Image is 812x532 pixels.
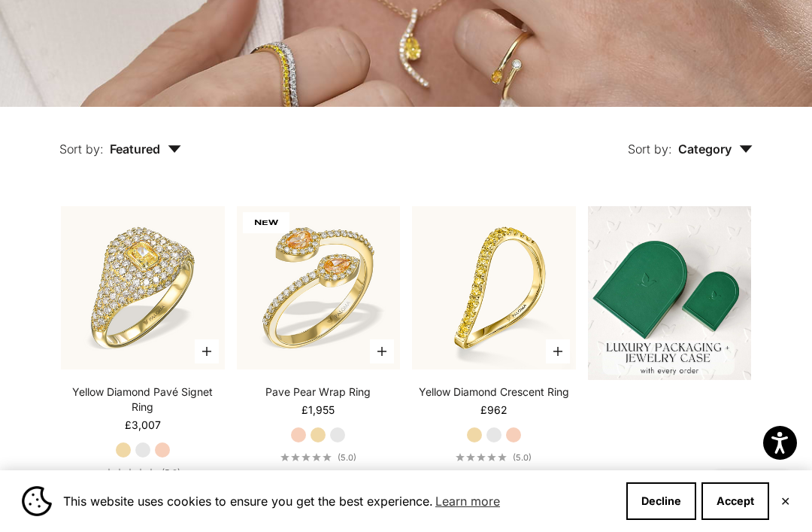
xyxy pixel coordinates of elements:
img: #YellowGold [237,206,401,370]
sale-price: £1,955 [301,403,335,418]
span: Featured [110,141,181,157]
a: Learn more [433,490,502,512]
span: Sort by: [628,141,672,157]
img: #YellowGold [412,206,576,370]
span: (5.0) [338,452,356,463]
div: 5.0 out of 5.0 stars [456,453,507,461]
button: Close [780,497,790,506]
span: Sort by: [59,141,104,157]
button: Sort by: Category [593,107,787,170]
span: (5.0) [513,452,532,463]
button: Decline [626,482,696,520]
button: Sort by: Featured [25,107,216,170]
img: #YellowGold [61,206,225,370]
a: #YellowGold #WhiteGold #RoseGold [61,206,225,370]
span: This website uses cookies to ensure you get the best experience. [63,490,614,512]
a: 5.0 out of 5.0 stars(5.0) [105,467,180,478]
a: Pave Pear Wrap Ring [265,385,371,400]
span: (5.0) [162,467,180,478]
a: 5.0 out of 5.0 stars(5.0) [280,452,356,463]
span: NEW [243,212,289,233]
span: Category [678,141,753,157]
div: 5.0 out of 5.0 stars [280,453,332,461]
a: 5.0 out of 5.0 stars(5.0) [456,452,532,463]
button: Accept [701,482,769,520]
img: Cookie banner [22,486,52,516]
a: Yellow Diamond Pavé Signet Ring [61,385,225,415]
sale-price: £962 [480,403,507,418]
div: 5.0 out of 5.0 stars [105,468,156,476]
sale-price: £3,007 [125,418,161,433]
a: Yellow Diamond Crescent Ring [419,385,569,400]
